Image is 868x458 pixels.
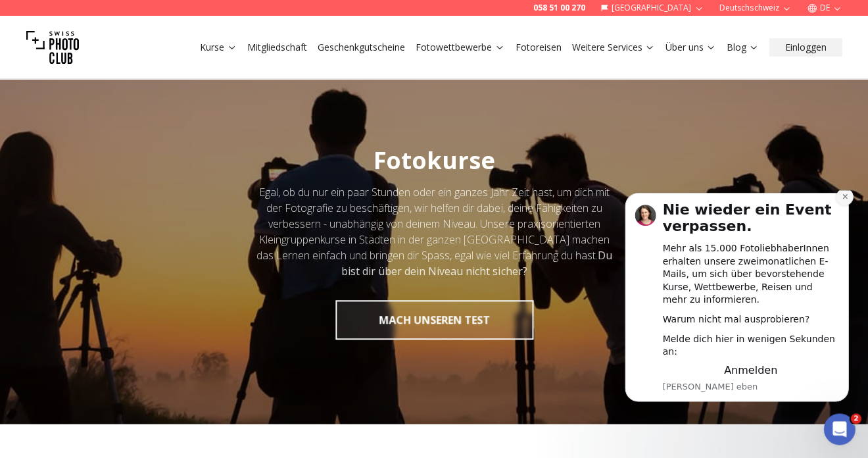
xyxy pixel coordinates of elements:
[247,41,307,54] a: Mitgliedschaft
[605,190,868,422] iframe: Intercom notifications Nachricht
[335,300,533,340] button: MACH UNSEREN TEST
[665,41,715,54] a: Über uns
[200,41,237,54] a: Kurse
[533,3,585,13] a: 058 51 00 270
[195,38,242,57] button: Kurse
[769,38,842,57] button: Einloggen
[255,184,613,279] div: Egal, ob du nur ein paar Stunden oder ein ganzes Jahr Zeit hast, um dich mit der Fotografie zu be...
[721,38,763,57] button: Blog
[515,41,561,54] a: Fotoreisen
[823,413,855,445] iframe: Intercom live chat
[416,41,504,54] a: Fotowettbewerbe
[374,144,495,176] span: Fotokurse
[850,413,861,424] span: 2
[566,38,660,57] button: Weitere Services
[726,41,758,54] a: Blog
[410,38,510,57] button: Fotowettbewerbe
[571,41,654,54] a: Weitere Services
[660,38,721,57] button: Über uns
[26,21,79,74] img: Swiss photo club
[242,38,312,57] button: Mitgliedschaft
[510,38,566,57] button: Fotoreisen
[318,41,405,54] a: Geschenkgutscheine
[312,38,410,57] button: Geschenkgutscheine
